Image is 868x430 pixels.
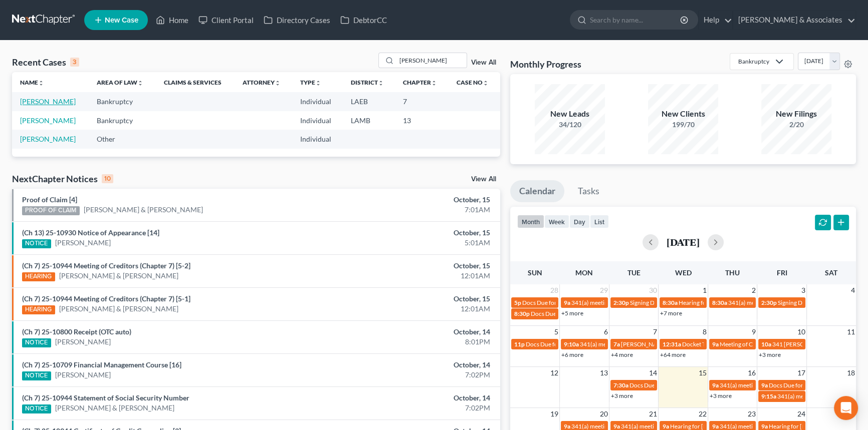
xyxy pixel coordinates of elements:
span: [PERSON_NAME] - Arraignment [621,340,706,348]
button: month [517,215,544,228]
a: Calendar [510,180,564,202]
a: +64 more [660,351,686,358]
span: 20 [599,408,609,420]
span: 341(a) meeting for [PERSON_NAME] [571,422,668,430]
div: NextChapter Notices [12,173,113,185]
span: 1 [702,284,708,296]
a: Home [151,11,193,29]
a: (Ch 7) 25-10944 Statement of Social Security Number [22,393,189,402]
div: 7:02PM [341,370,490,380]
a: View All [471,176,496,183]
button: list [590,215,609,228]
a: (Ch 7) 25-10800 Receipt (OTC auto) [22,327,131,336]
span: 11p [514,340,525,348]
div: New Filings [761,108,831,120]
span: 2 [751,284,757,296]
a: DebtorCC [335,11,392,29]
div: 12:01AM [341,271,490,281]
div: October, 14 [341,360,490,370]
a: Area of Lawunfold_more [97,79,143,86]
span: 12:31a [663,340,681,348]
div: October, 15 [341,195,490,205]
span: 2:30p [613,299,629,306]
span: 16 [747,367,757,379]
th: Claims & Services [156,72,235,92]
a: [PERSON_NAME] & [PERSON_NAME] [59,271,178,281]
span: 7 [652,326,658,338]
a: Nameunfold_more [20,79,44,86]
div: 34/120 [535,120,605,130]
span: 9:15a [761,392,776,400]
span: Mon [575,268,593,277]
span: 5p [514,299,521,306]
span: Docs Due for [PERSON_NAME] & [PERSON_NAME] [522,299,658,306]
span: Fri [777,268,787,277]
a: Proof of Claim [4] [22,195,77,204]
a: +3 more [710,392,732,399]
a: +3 more [759,351,781,358]
a: (Ch 7) 25-10709 Financial Management Course [16] [22,360,181,369]
a: (Ch 7) 25-10944 Meeting of Creditors (Chapter 7) [5-1] [22,294,190,303]
span: 10a [761,340,771,348]
div: October, 15 [341,261,490,271]
i: unfold_more [378,80,384,86]
span: 7a [613,340,620,348]
input: Search by name... [396,53,467,68]
a: [PERSON_NAME] & [PERSON_NAME] [55,403,174,413]
div: 8:01PM [341,337,490,347]
span: Meeting of Creditors for [PERSON_NAME] [720,340,831,348]
span: 9 [751,326,757,338]
a: +6 more [561,351,583,358]
span: 4 [850,284,856,296]
span: 21 [648,408,658,420]
div: New Clients [648,108,718,120]
span: 9a [564,299,570,306]
td: Bankruptcy [89,92,156,111]
span: 8 [702,326,708,338]
span: 341(a) meeting for [PERSON_NAME] [720,422,816,430]
span: 11 [846,326,856,338]
a: Tasks [569,180,608,202]
span: 3 [800,284,806,296]
i: unfold_more [431,80,437,86]
span: Docs Due for [PERSON_NAME] [526,340,608,348]
span: 17 [796,367,806,379]
a: [PERSON_NAME] [20,135,76,143]
div: Open Intercom Messenger [834,396,858,420]
span: Sat [825,268,837,277]
div: NOTICE [22,371,51,380]
div: 5:01AM [341,238,490,248]
div: HEARING [22,272,55,281]
a: Typeunfold_more [300,79,321,86]
div: 199/70 [648,120,718,130]
div: New Leads [535,108,605,120]
span: 8:30a [663,299,678,306]
span: 341(a) meeting for [PERSON_NAME] [621,422,718,430]
span: 12 [549,367,559,379]
div: 3 [70,58,79,67]
a: Case Nounfold_more [457,79,489,86]
span: 13 [599,367,609,379]
span: Docket Text: for [PERSON_NAME] [682,340,772,348]
a: [PERSON_NAME] [55,337,111,347]
span: 9a [761,381,768,389]
span: 8:30p [514,310,530,317]
a: [PERSON_NAME] [20,97,76,106]
div: October, 14 [341,327,490,337]
div: NOTICE [22,338,51,347]
span: 341(a) meeting for [PERSON_NAME] [728,299,825,306]
span: 341(a) meeting for [PERSON_NAME] [720,381,816,389]
span: 9a [712,381,719,389]
span: New Case [105,17,138,24]
span: 9a [663,422,669,430]
span: 341 [PERSON_NAME] [772,340,831,348]
td: Bankruptcy [89,111,156,130]
a: (Ch 7) 25-10944 Meeting of Creditors (Chapter 7) [5-2] [22,261,190,270]
a: [PERSON_NAME] & [PERSON_NAME] [84,205,203,215]
td: Individual [292,111,343,130]
span: 9a [564,422,570,430]
a: Chapterunfold_more [403,79,437,86]
a: +5 more [561,309,583,317]
div: Bankruptcy [738,57,769,66]
i: unfold_more [275,80,281,86]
